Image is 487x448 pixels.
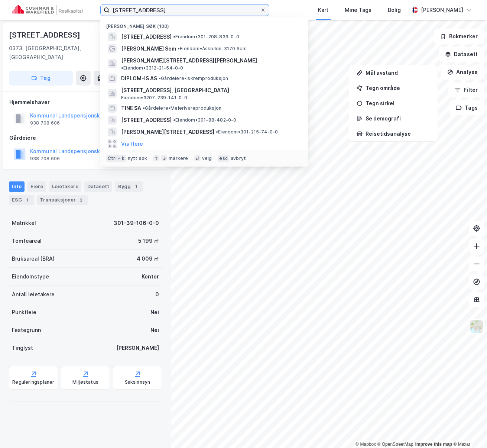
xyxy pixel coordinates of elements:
span: [STREET_ADDRESS], [GEOGRAPHIC_DATA] [121,86,299,95]
span: [STREET_ADDRESS] [121,116,172,125]
div: Saksinnsyn [125,379,150,385]
input: Søk på adresse, matrikkel, gårdeiere, leietakere eller personer [110,4,260,16]
div: Kontrollprogram for chat [450,412,487,448]
div: Tomteareal [12,236,42,245]
span: [STREET_ADDRESS] [121,32,172,41]
div: Bruksareal (BRA) [12,254,55,263]
span: • [121,65,123,71]
button: Vis flere [121,139,143,148]
div: Nei [150,326,159,335]
iframe: Chat Widget [450,412,487,448]
div: Kontor [142,272,159,281]
div: 4 009 ㎡ [137,254,159,263]
span: • [173,34,175,39]
div: 938 708 606 [30,120,60,126]
span: Gårdeiere • Iskremproduksjon [159,75,228,81]
div: ESG [9,195,34,205]
span: [PERSON_NAME] Sem [121,44,176,53]
div: Kart [318,6,328,14]
button: Filter [448,83,484,97]
div: velg [202,155,212,161]
div: Transaksjoner [37,195,88,205]
div: Eiere [27,181,46,192]
div: 0373, [GEOGRAPHIC_DATA], [GEOGRAPHIC_DATA] [9,44,104,62]
span: TINE SA [121,104,141,113]
button: Bokmerker [434,29,484,44]
span: DIPLOM-IS AS [121,74,157,83]
span: [PERSON_NAME][STREET_ADDRESS][PERSON_NAME] [121,56,257,65]
span: Eiendom • 3207-239-141-0-0 [121,95,187,101]
div: [STREET_ADDRESS] [9,29,82,41]
button: Tag [9,71,73,86]
span: Eiendom • 301-215-74-0-0 [216,129,278,135]
div: Reguleringsplaner [12,379,54,385]
a: Improve this map [415,442,452,447]
div: Tegn område [366,85,430,91]
div: 0 [155,290,159,299]
div: Reisetidsanalyse [366,130,430,137]
div: [PERSON_NAME] [421,6,463,14]
div: Festegrunn [12,326,41,335]
div: Mål avstand [366,70,430,76]
div: Bolig [388,6,401,14]
div: Leietakere [49,181,81,192]
div: Gårdeiere [9,133,162,142]
span: Eiendom • Åskollen, 3170 Sem [178,46,247,52]
div: Mine Tags [345,6,371,14]
a: Mapbox [355,442,376,447]
span: • [143,105,145,111]
div: Punktleie [12,308,36,317]
span: Eiendom • 301-88-482-0-0 [173,117,237,123]
span: • [159,75,161,81]
span: Gårdeiere • Meierivareproduksjon [143,105,221,111]
span: Eiendom • 3312-21-54-0-0 [121,65,184,71]
div: 2 [77,196,85,204]
div: Antall leietakere [12,290,55,299]
div: avbryt [231,155,246,161]
img: cushman-wakefield-realkapital-logo.202ea83816669bd177139c58696a8fa1.svg [12,5,82,15]
div: Se demografi [366,115,430,122]
div: Datasett [84,181,112,192]
button: Analyse [441,65,484,80]
div: Tegn sirkel [366,100,430,106]
div: Eiendomstype [12,272,49,281]
button: Datasett [439,47,484,62]
span: • [178,46,180,51]
div: Tinglyst [12,344,33,352]
div: 1 [132,183,140,190]
div: markere [169,155,188,161]
div: Ctrl + k [106,155,126,162]
img: Z [470,319,484,333]
span: Eiendom • 301-208-839-0-0 [173,34,239,40]
div: 1 [23,196,31,204]
div: [PERSON_NAME] [116,344,159,352]
div: Nei [150,308,159,317]
div: Hjemmelshaver [9,98,162,107]
a: OpenStreetMap [377,442,413,447]
div: 938 708 606 [30,156,60,162]
span: • [216,129,218,135]
div: 5 199 ㎡ [138,236,159,245]
div: [PERSON_NAME] søk (100) [100,17,308,31]
div: Matrikkel [12,219,36,228]
div: Miljøstatus [72,379,98,385]
div: Bygg [115,181,143,192]
span: [PERSON_NAME][STREET_ADDRESS] [121,128,214,136]
button: Tags [449,100,484,115]
span: • [173,117,175,123]
div: esc [218,155,229,162]
div: Info [9,181,25,192]
div: nytt søk [128,155,147,161]
div: 301-39-106-0-0 [114,219,159,228]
